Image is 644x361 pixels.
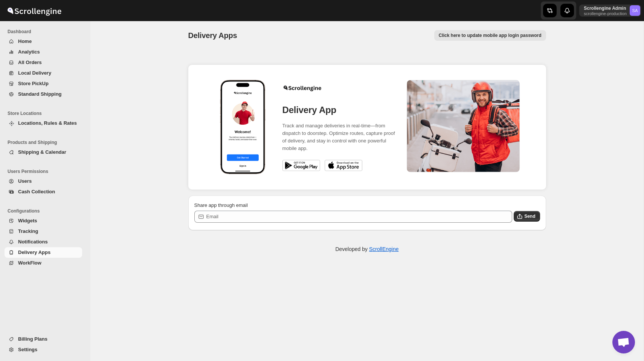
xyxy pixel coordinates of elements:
span: Share app through email [194,202,248,208]
span: Widgets [18,218,37,223]
p: Track and manage deliveries in real-time—from dispatch to doorstep. Optimize routes, capture proo... [282,122,395,152]
span: Configurations [8,208,85,214]
span: All Orders [18,60,42,65]
text: SA [632,8,638,13]
span: Billing Plans [18,336,47,342]
img: Logo [282,81,322,94]
div: Open chat [612,331,635,353]
p: scrollengine-production [584,11,627,16]
span: Cash Collection [18,189,55,194]
span: Shipping & Calendar [18,149,66,155]
button: Shipping & Calendar [5,147,82,158]
span: Delivery Apps [18,249,50,255]
button: Billing Plans [5,334,82,344]
button: Widgets [5,216,82,226]
button: Locations, Rules & Rates [5,118,82,128]
span: Store Locations [8,110,85,116]
span: Dashboard [8,29,85,35]
span: Locations, Rules & Rates [18,120,77,126]
a: ScrollEngine [369,246,399,252]
button: Settings [5,344,82,355]
span: Users Permissions [8,168,85,174]
button: Cash Collection [5,187,82,197]
h3: Delivery App [282,104,395,116]
span: Users [18,178,32,184]
span: Settings [18,347,37,352]
span: Click here to update mobile app login password [439,32,542,38]
span: WorkFlow [18,260,41,266]
span: Tracking [18,228,38,234]
img: ScrollEngine [6,1,63,20]
span: Scrollengine Admin [630,5,640,16]
button: Users [5,176,82,187]
p: Scrollengine Admin [584,5,627,11]
span: Store PickUp [18,81,49,86]
p: Developed by [335,245,398,253]
button: Analytics [5,47,82,57]
button: Notifications [5,237,82,247]
input: Email [206,211,513,223]
span: Local Delivery [18,70,51,76]
span: Standard Shipping [18,91,62,97]
button: Secondary action label [434,30,546,41]
button: All Orders [5,57,82,68]
span: Analytics [18,49,40,55]
span: Home [18,38,32,44]
span: Products and Shipping [8,139,85,145]
button: Delivery Apps [5,247,82,258]
img: Download on the App Store [325,160,362,171]
span: Send [524,213,535,219]
button: Tracking [5,226,82,237]
button: Send [514,211,540,222]
button: User menu [579,5,641,17]
button: Home [5,36,82,47]
img: Mobile screen [215,80,271,174]
span: Delivery Apps [188,31,237,40]
img: Get it on Google Play [282,160,320,171]
span: Notifications [18,239,48,245]
button: WorkFlow [5,258,82,268]
img: App preview [407,80,520,172]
